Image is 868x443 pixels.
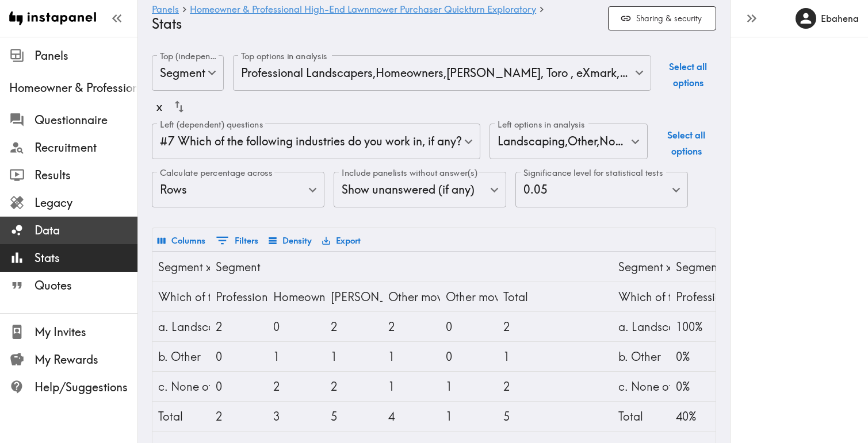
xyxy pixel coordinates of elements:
div: 1 [503,342,549,371]
div: #7 Which of the following industries do you work in, if any? [152,124,480,159]
span: My Invites [35,324,137,340]
label: Top (independent) questions [160,50,218,63]
div: 2 [503,312,549,341]
span: Help/Suggestions [35,379,137,395]
div: Other mower owner [388,282,434,311]
div: 0.05 [515,172,688,207]
h4: Stats [152,16,599,32]
div: 3 [273,402,319,431]
div: Total [158,402,204,431]
span: My Rewards [35,352,137,368]
div: 2 [216,312,262,341]
div: 100% [676,312,722,341]
div: c. None of the above [158,372,204,401]
div: Which of the following industries do you work in, if any? [158,282,204,311]
span: Results [35,167,137,183]
div: Segment [676,252,722,282]
span: Panels [35,48,137,64]
div: Rows [152,172,324,207]
div: 1 [446,372,492,401]
div: Segment [152,55,224,91]
div: 2 [503,372,549,401]
div: c. None of the above [618,372,664,401]
div: Homeowners [273,282,319,311]
div: 2 [388,312,434,341]
label: Left options in analysis [498,118,585,131]
div: 0 [446,312,492,341]
div: Professional Landscapers [216,282,262,311]
span: Data [35,222,137,238]
button: Select all options [657,124,716,163]
div: b. Other [618,342,664,371]
div: Show unanswered (if any) [334,172,506,207]
div: 0 [273,312,319,341]
div: 1 [388,342,434,371]
a: Panels [152,5,179,16]
div: 4 [388,402,434,431]
button: Density [266,231,315,251]
div: 1 [388,372,434,401]
div: Ferris, John Deere, Toro , eXmark [331,282,377,311]
span: Stats [35,250,137,266]
label: Left (dependent) questions [160,118,263,131]
div: 2 [331,312,377,341]
div: x [156,94,162,119]
div: Segment x #7 [158,252,204,282]
div: a. Landscaping [158,312,204,341]
div: 0 [216,372,262,401]
div: 0 [446,342,492,371]
div: 2 [331,372,377,401]
div: Total [618,402,664,431]
div: 5 [503,402,549,431]
div: 0% [676,342,722,371]
span: Questionnaire [35,112,137,128]
label: Top options in analysis [241,50,327,63]
div: Total [503,282,549,311]
div: 2 [273,372,319,401]
button: Export [319,231,364,251]
label: Significance level for statistical tests [523,167,663,179]
div: 0% [676,372,722,401]
a: Homeowner & Professional High-End Lawnmower Purchaser Quickturn Exploratory [190,5,536,16]
div: 2 [216,402,262,431]
div: Other mower considerer [446,282,492,311]
span: Recruitment [35,140,137,156]
span: Quotes [35,278,137,294]
button: Sharing & security [608,6,716,31]
div: Which of the following industries do you work in, if any? [618,282,664,311]
button: Select all options [660,55,716,94]
div: 1 [331,342,377,371]
div: Landscaping , Other , None of the above [490,124,648,159]
button: Select columns [155,231,208,251]
div: 0 [216,342,262,371]
div: a. Landscaping [618,312,664,341]
div: 1 [446,402,492,431]
div: 5 [331,402,377,431]
div: Professional Landscapers [676,282,722,311]
button: Show filters [213,230,261,251]
div: Segment x #7 - % Totals by Row [618,252,664,282]
span: Legacy [35,195,137,211]
label: Include panelists without answer(s) [342,167,477,179]
span: Homeowner & Professional High-End Lawnmower Purchaser Quickturn Exploratory [9,80,137,96]
div: 1 [273,342,319,371]
div: Segment [216,252,262,282]
h6: Ebahena [821,12,859,25]
div: 40% [676,402,722,431]
div: b. Other [158,342,204,371]
label: Calculate percentage across [160,167,273,179]
div: Professional Landscapers , Homeowners , [PERSON_NAME], Toro , eXmark , Other mower owner , Other ... [233,55,651,91]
